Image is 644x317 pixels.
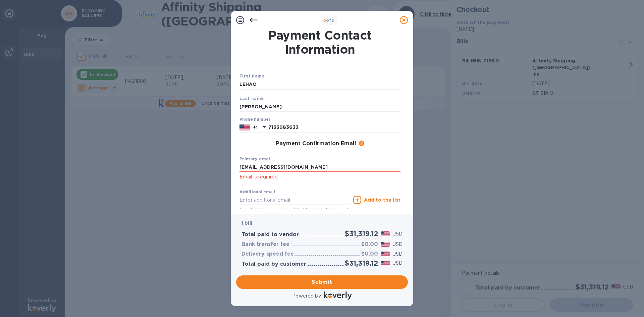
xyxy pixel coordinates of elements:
[392,251,402,258] p: USD
[381,231,390,236] img: USD
[236,275,408,289] button: Submit
[361,251,378,257] h3: $0.00
[276,141,356,147] h3: Payment Confirmation Email
[239,96,264,101] b: Last name
[323,18,334,23] b: of 3
[239,102,400,112] input: Enter your last name
[239,206,351,214] p: Email address will be added to the list of emails
[364,197,400,203] u: Add to the list
[241,241,289,248] h3: Bank transfer fee
[345,259,378,267] h2: $31,319.12
[268,122,400,133] input: Enter your phone number
[345,229,378,238] h2: $31,319.12
[239,73,265,78] b: First name
[392,241,402,248] p: USD
[241,220,252,226] b: 1 bill
[241,231,299,238] h3: Total paid to vendor
[323,18,326,23] span: 3
[239,190,275,194] label: Additional email
[241,251,294,257] h3: Delivery speed fee
[324,292,352,300] img: Logo
[239,156,272,161] b: Primary email
[239,173,400,181] p: Email is required
[381,261,390,265] img: USD
[392,260,402,267] p: USD
[381,252,390,256] img: USD
[292,293,321,300] p: Powered by
[392,230,402,237] p: USD
[239,80,400,90] input: Enter your first name
[239,118,270,122] label: Phone number
[241,278,402,286] span: Submit
[239,195,351,205] input: Enter additional email
[241,261,306,267] h3: Total paid by customer
[239,162,400,172] input: Enter your primary name
[239,28,400,56] h1: Payment Contact Information
[253,124,258,131] p: +1
[361,241,378,248] h3: $0.00
[381,242,390,247] img: USD
[239,124,250,131] img: US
